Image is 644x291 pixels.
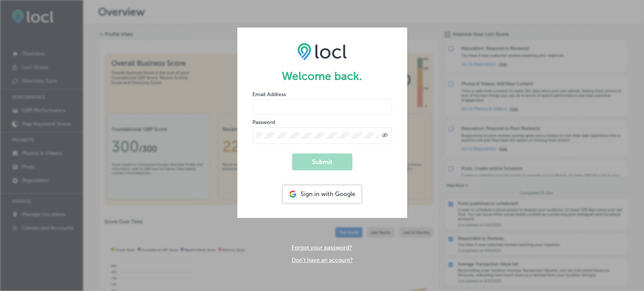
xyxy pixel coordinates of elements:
[297,43,347,60] img: LOCL logo
[292,257,353,263] a: Don't have an account?
[382,132,388,139] span: Toggle password visibility
[252,119,275,126] label: Password
[283,185,361,203] div: Sign in with Google
[252,69,392,83] h1: Welcome back.
[292,244,352,251] a: Forgot your password?
[292,153,352,170] button: Submit
[252,91,286,98] label: Email Address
